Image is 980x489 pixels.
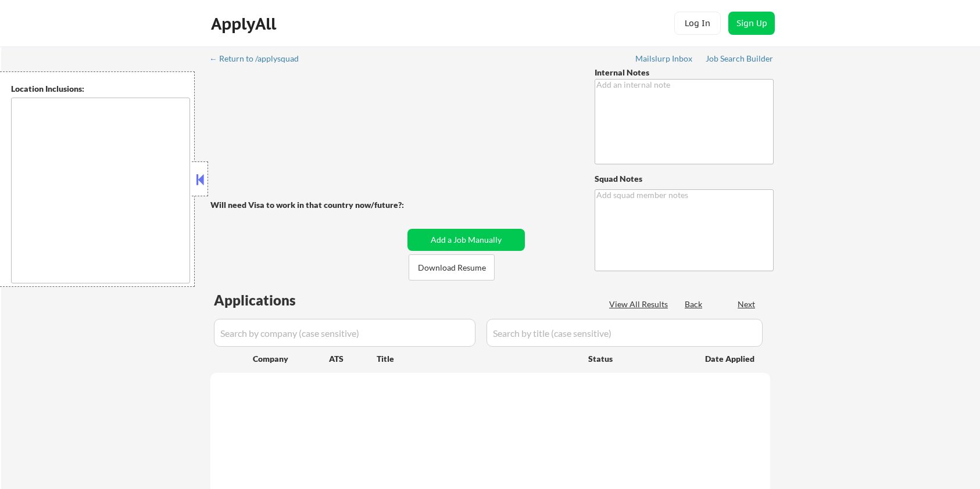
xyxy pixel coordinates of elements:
div: Mailslurp Inbox [635,55,693,63]
div: Squad Notes [595,173,774,185]
button: Download Resume [409,254,495,281]
input: Search by title (case sensitive) [487,319,763,347]
div: Next [738,299,756,310]
div: Status [588,348,688,369]
div: Company [253,353,329,365]
div: Date Applied [705,353,756,365]
div: Title [377,353,577,365]
div: Applications [214,293,329,307]
div: ATS [329,353,377,365]
div: ← Return to /applysquad [209,55,310,63]
div: Internal Notes [595,67,774,78]
button: Sign Up [728,12,775,35]
a: ← Return to /applysquad [209,54,310,66]
div: View All Results [609,299,671,310]
button: Add a Job Manually [407,229,525,251]
div: Back [685,299,703,310]
strong: Will need Visa to work in that country now/future?: [210,200,404,210]
button: Log In [674,12,721,35]
div: Job Search Builder [706,55,774,63]
input: Search by company (case sensitive) [214,319,475,347]
div: ApplyAll [211,14,280,34]
div: Location Inclusions: [11,83,190,95]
